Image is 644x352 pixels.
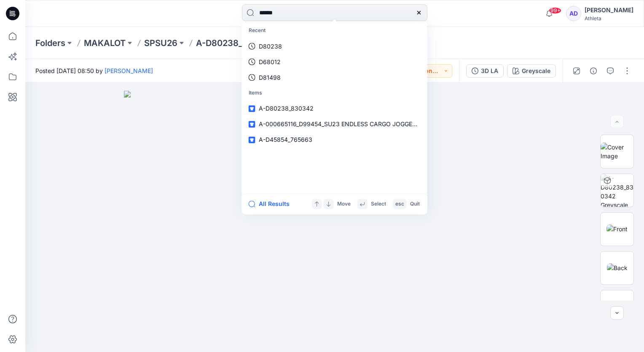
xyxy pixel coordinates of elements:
p: Recent [244,23,426,38]
img: eyJhbGciOiJIUzI1NiIsImtpZCI6IjAiLCJzbHQiOiJzZXMiLCJ0eXAiOiJKV1QifQ.eyJkYXRhIjp7InR5cGUiOiJzdG9yYW... [124,91,545,352]
div: AD [566,6,581,21]
p: A-D80238_830342 [196,37,274,49]
div: [PERSON_NAME] [585,5,633,15]
a: D80238 [244,38,426,54]
p: Quit [410,200,420,208]
div: Greyscale [522,66,550,76]
button: Greyscale [507,64,556,78]
a: A-000665116_D99454_SU23 ENDLESS CARGO JOGGER 3D Line Adoption [DATE] [244,116,426,132]
p: Select [371,200,386,208]
img: Front [606,225,628,233]
div: 3D LA [481,66,498,76]
button: 3D LA [466,64,504,78]
p: D81498 [259,73,281,82]
a: A-D45854_765663 [244,132,426,148]
a: [PERSON_NAME] [105,67,153,74]
img: Cover Image [601,143,633,160]
p: D68012 [259,57,281,66]
span: A-D45854_765663 [259,136,312,144]
p: esc [395,200,404,208]
img: Back [607,263,628,272]
a: SPSU26 [144,37,177,49]
a: MAKALOT [84,37,126,49]
button: All Results [249,199,295,209]
a: A-D80238_830342 [244,101,426,116]
img: A-D80238_830342 Greyscale [601,174,633,207]
span: Posted [DATE] 08:50 by [35,66,153,75]
p: Move [337,200,351,208]
span: A-000665116_D99454_SU23 ENDLESS CARGO JOGGER 3D Line Adoption [DATE] [259,121,487,128]
p: Items [244,85,426,101]
div: Athleta [585,15,633,22]
button: Details [587,64,600,78]
p: D80238 [259,42,282,51]
a: Folders [35,37,65,49]
span: 99+ [549,7,561,14]
span: A-D80238_830342 [259,105,314,112]
a: D81498 [244,70,426,85]
a: D68012 [244,54,426,70]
